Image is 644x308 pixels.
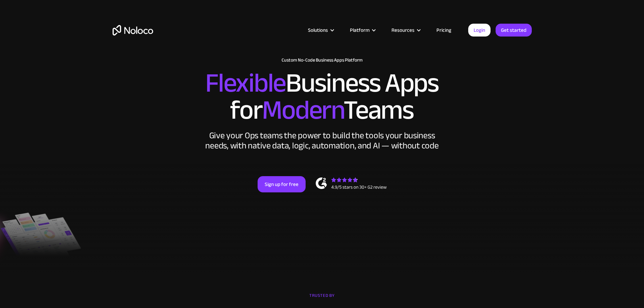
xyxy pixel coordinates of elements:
span: Flexible [205,58,286,108]
div: Resources [383,26,428,34]
span: Modern [262,85,343,135]
div: Platform [350,26,369,34]
div: Solutions [308,26,328,34]
h2: Business Apps for Teams [113,70,532,124]
a: Sign up for free [258,176,306,192]
a: Pricing [428,26,460,34]
div: Give your Ops teams the power to build the tools your business needs, with native data, logic, au... [204,131,440,151]
a: home [113,25,153,35]
div: Solutions [300,26,341,34]
div: Platform [341,26,383,34]
a: Login [468,24,491,37]
a: Get started [496,24,532,37]
div: Resources [391,26,414,34]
